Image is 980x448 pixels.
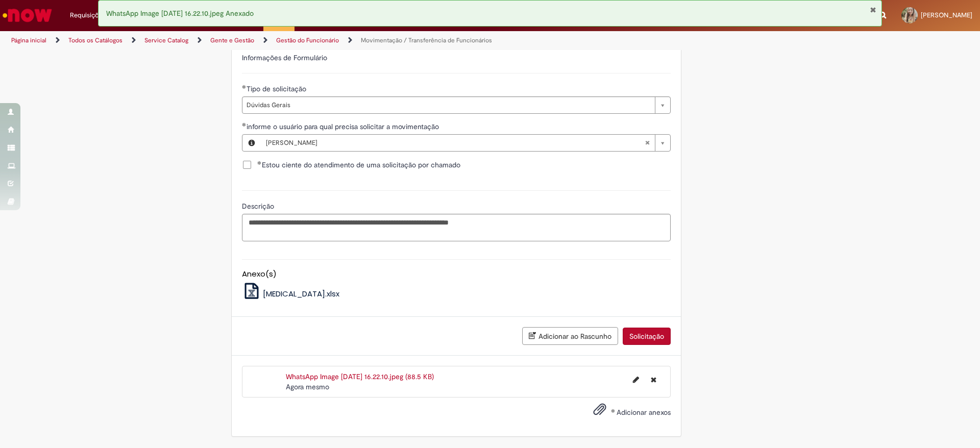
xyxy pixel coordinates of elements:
span: Necessários - informe o usuário para qual precisa solicitar a movimentação [247,122,441,131]
span: Obrigatório Preenchido [242,85,247,89]
a: Movimentação / Transferência de Funcionários [361,36,492,44]
span: Obrigatório Preenchido [242,122,247,127]
button: Fechar Notificação [870,6,876,14]
a: Service Catalog [144,36,188,44]
button: Adicionar anexos [591,400,609,424]
span: Requisições [70,10,106,20]
time: 29/09/2025 14:29:06 [286,382,329,391]
span: Obrigatório Preenchido [257,161,262,165]
button: Solicitação [623,328,671,345]
a: Gestão do Funcionário [276,36,339,44]
textarea: Descrição [242,214,671,241]
span: Estou ciente do atendimento de uma solicitação por chamado [257,160,460,170]
button: informe o usuário para qual precisa solicitar a movimentação, Visualizar este registro Kethlyn Te... [242,135,261,151]
span: Dúvidas Gerais [247,97,650,113]
img: ServiceNow [1,5,54,26]
a: Todos os Catálogos [68,36,122,44]
button: Excluir WhatsApp Image 2025-09-24 at 16.22.10.jpeg [645,371,663,388]
a: Página inicial [11,36,46,44]
ul: Trilhas de página [8,31,646,50]
span: Tipo de solicitação [247,84,308,93]
span: Adicionar anexos [617,408,671,417]
a: Gente e Gestão [210,36,254,44]
a: [MEDICAL_DATA].xlsx [242,288,340,299]
button: Editar nome de arquivo WhatsApp Image 2025-09-24 at 16.22.10.jpeg [627,371,645,388]
label: Informações de Formulário [242,53,327,62]
span: [PERSON_NAME] [921,11,972,19]
button: Adicionar ao Rascunho [522,327,618,345]
span: Descrição [242,202,276,211]
a: WhatsApp Image [DATE] 16.22.10.jpeg (88.5 KB) [286,372,434,381]
h5: Anexo(s) [242,270,671,279]
span: [MEDICAL_DATA].xlsx [263,288,339,299]
span: Agora mesmo [286,382,329,391]
span: [PERSON_NAME] [266,135,645,151]
span: WhatsApp Image [DATE] 16.22.10.jpeg Anexado [106,9,254,18]
abbr: Limpar campo informe o usuário para qual precisa solicitar a movimentação [640,135,655,151]
a: [PERSON_NAME]Limpar campo informe o usuário para qual precisa solicitar a movimentação [261,135,670,151]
